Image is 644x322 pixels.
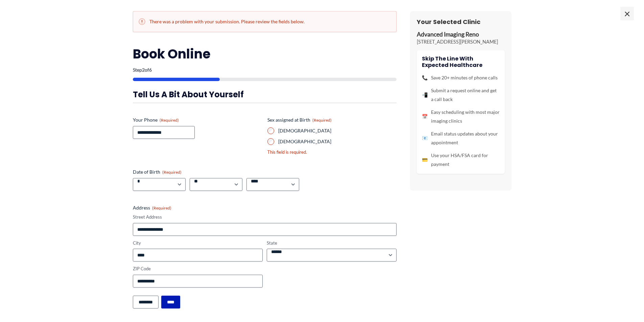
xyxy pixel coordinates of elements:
span: 📲 [422,91,428,99]
legend: Address [133,204,171,211]
h3: Your Selected Clinic [417,18,505,26]
span: × [620,7,634,20]
p: Step of [133,68,397,72]
div: This field is required. [267,149,397,155]
label: Your Phone [133,117,262,123]
span: 2 [142,67,145,73]
h4: Skip the line with Expected Healthcare [422,55,500,68]
span: 📧 [422,134,428,143]
label: State [267,240,397,246]
span: 📞 [422,73,428,82]
span: (Required) [160,118,179,123]
label: ZIP Code [133,266,263,272]
h2: Book Online [133,46,397,62]
span: (Required) [312,118,332,123]
label: [DEMOGRAPHIC_DATA] [278,127,397,134]
h2: There was a problem with your submission. Please review the fields below. [139,18,391,25]
li: Submit a request online and get a call back [422,86,500,104]
label: [DEMOGRAPHIC_DATA] [278,138,397,145]
li: Easy scheduling with most major imaging clinics [422,108,500,125]
p: [STREET_ADDRESS][PERSON_NAME] [417,39,505,45]
li: Use your HSA/FSA card for payment [422,151,500,169]
span: (Required) [162,170,182,175]
span: 6 [149,67,152,73]
p: Advanced Imaging Reno [417,31,505,39]
label: City [133,240,263,246]
span: 💳 [422,155,428,164]
label: Street Address [133,214,397,220]
li: Save 20+ minutes of phone calls [422,73,500,82]
legend: Sex assigned at Birth [267,117,332,123]
legend: Date of Birth [133,169,182,175]
span: (Required) [152,205,171,210]
span: 📅 [422,112,428,121]
h3: Tell us a bit about yourself [133,89,397,100]
li: Email status updates about your appointment [422,129,500,147]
